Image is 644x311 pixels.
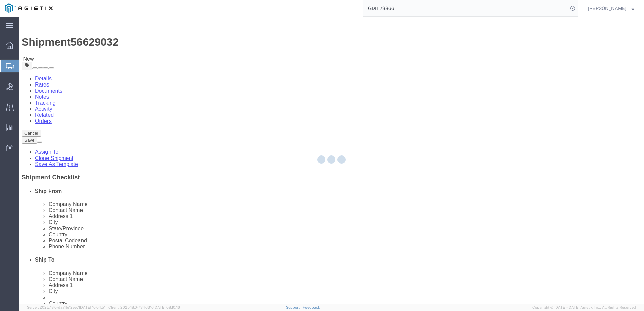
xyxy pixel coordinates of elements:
span: Dylan Jewell [588,5,626,12]
span: Client: 2025.18.0-7346316 [108,305,180,309]
input: Search for shipment number, reference number [363,0,568,16]
a: Feedback [303,305,320,309]
span: [DATE] 08:10:16 [154,305,180,309]
span: [DATE] 10:04:51 [79,305,105,309]
a: Support [286,305,303,309]
span: Server: 2025.18.0-daa1fe12ee7 [27,305,105,309]
button: [PERSON_NAME] [588,4,635,12]
img: logo [5,3,53,13]
span: Copyright © [DATE]-[DATE] Agistix Inc., All Rights Reserved [532,305,636,310]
